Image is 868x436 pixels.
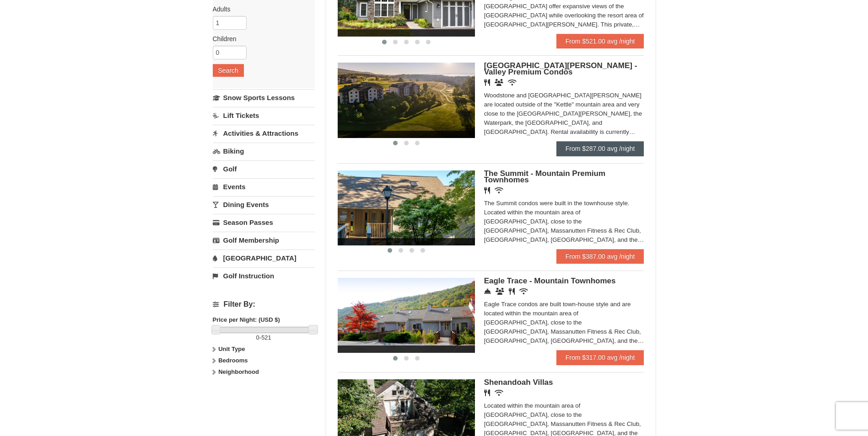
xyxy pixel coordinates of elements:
a: Golf Instruction [213,267,315,284]
strong: Bedrooms [218,357,248,364]
i: Restaurant [484,187,490,194]
i: Concierge Desk [484,288,491,295]
i: Restaurant [484,389,490,396]
i: Wireless Internet (free) [495,187,503,194]
a: Golf [213,160,315,177]
a: From $521.00 avg /night [556,34,644,48]
i: Banquet Facilities [495,79,503,86]
span: 521 [261,334,271,341]
i: Wireless Internet (free) [519,288,528,295]
a: Dining Events [213,196,315,213]
a: Season Passes [213,214,315,231]
label: - [213,333,315,342]
span: 0 [256,334,259,341]
a: From $287.00 avg /night [556,141,644,156]
a: Activities & Attractions [213,125,315,142]
strong: Neighborhood [218,368,259,375]
a: Snow Sports Lessons [213,89,315,106]
button: Search [213,64,244,77]
div: The Summit condos were built in the townhouse style. Located within the mountain area of [GEOGRAP... [484,199,644,245]
strong: Unit Type [218,346,245,352]
span: [GEOGRAPHIC_DATA][PERSON_NAME] - Valley Premium Condos [484,61,637,76]
i: Wireless Internet (free) [495,389,503,396]
div: Eagle Trace condos are built town-house style and are located within the mountain area of [GEOGRA... [484,300,644,346]
div: Woodstone and [GEOGRAPHIC_DATA][PERSON_NAME] are located outside of the "Kettle" mountain area an... [484,91,644,137]
h4: Filter By: [213,300,315,308]
a: Biking [213,143,315,160]
a: From $317.00 avg /night [556,350,644,365]
strong: Price per Night: (USD $) [213,316,280,323]
a: [GEOGRAPHIC_DATA] [213,250,315,266]
label: Adults [213,5,308,14]
i: Restaurant [509,288,515,295]
span: The Summit - Mountain Premium Townhomes [484,169,605,184]
a: Events [213,178,315,195]
span: Eagle Trace - Mountain Townhomes [484,276,616,285]
a: From $387.00 avg /night [556,249,644,264]
label: Children [213,34,308,43]
i: Restaurant [484,79,490,86]
span: Shenandoah Villas [484,378,553,387]
i: Conference Facilities [496,288,504,295]
a: Lift Tickets [213,107,315,124]
a: Golf Membership [213,232,315,249]
i: Wireless Internet (free) [508,79,517,86]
